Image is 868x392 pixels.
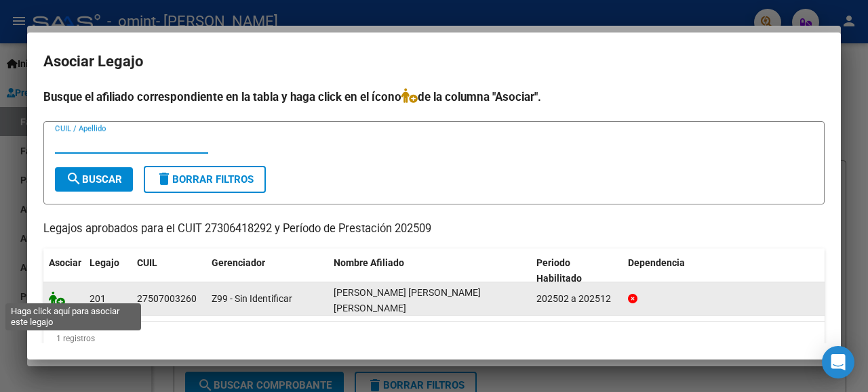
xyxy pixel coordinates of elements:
[49,257,81,268] span: Asociar
[623,248,825,293] datatable-header-cell: Dependencia
[43,221,825,238] p: Legajos aprobados para el CUIT 27306418292 y Período de Prestación 202509
[55,167,133,192] button: Buscar
[206,248,328,293] datatable-header-cell: Gerenciador
[66,173,122,186] span: Buscar
[43,49,825,74] h2: Asociar Legajo
[132,248,206,293] datatable-header-cell: CUIL
[66,171,82,187] mat-icon: search
[212,257,265,268] span: Gerenciador
[144,166,266,193] button: Borrar Filtros
[84,248,132,293] datatable-header-cell: Legajo
[137,291,197,307] div: 27507003260
[334,287,481,313] span: GARCIA SALVI LUCIANA JULIETA
[536,291,617,307] div: 202502 a 202512
[328,248,531,293] datatable-header-cell: Nombre Afiliado
[822,346,854,378] div: Open Intercom Messenger
[536,257,582,284] span: Periodo Habilitado
[43,248,84,293] datatable-header-cell: Asociar
[43,88,825,106] h4: Busque el afiliado correspondiente en la tabla y haga click en el ícono de la columna "Asociar".
[156,171,172,187] mat-icon: delete
[628,257,685,268] span: Dependencia
[156,173,254,186] span: Borrar Filtros
[90,293,106,304] span: 201
[90,257,119,268] span: Legajo
[212,293,292,304] span: Z99 - Sin Identificar
[334,257,404,268] span: Nombre Afiliado
[137,257,157,268] span: CUIL
[531,248,623,293] datatable-header-cell: Periodo Habilitado
[43,322,825,355] div: 1 registros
